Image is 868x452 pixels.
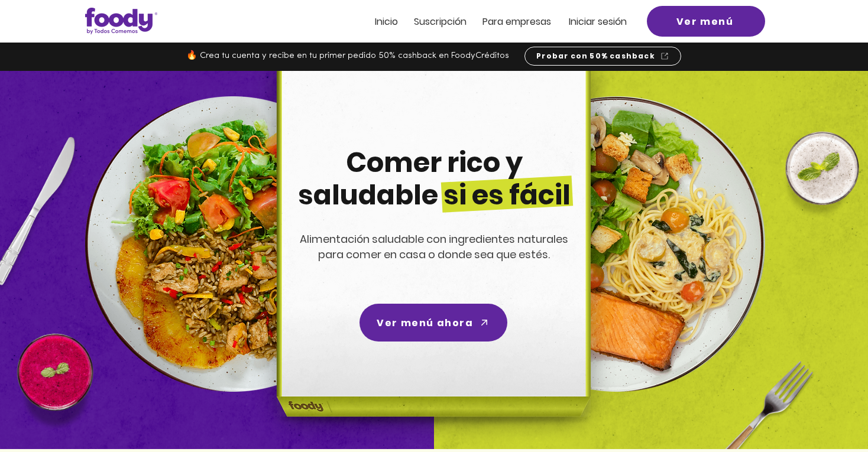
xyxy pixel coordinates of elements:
[676,14,734,29] span: Ver menú
[375,17,398,27] a: Inicio
[569,17,627,27] a: Iniciar sesión
[414,15,467,28] span: Suscripción
[377,316,473,330] span: Ver menú ahora
[414,17,467,27] a: Suscripción
[536,51,655,61] span: Probar con 50% cashback
[482,15,494,28] span: Pa
[482,17,551,27] a: Para empresas
[494,15,551,28] span: ra empresas
[85,96,381,392] img: left-dish-compress.png
[298,144,571,214] span: Comer rico y saludable si es fácil
[647,6,765,37] a: Ver menú
[569,15,627,28] span: Iniciar sesión
[799,383,856,440] iframe: Messagebird Livechat Widget
[359,304,507,342] a: Ver menú ahora
[186,51,509,60] span: 🔥 Crea tu cuenta y recibe en tu primer pedido 50% cashback en FoodyCréditos
[375,15,398,28] span: Inicio
[85,8,157,34] img: Logo_Foody V2.0.0 (3).png
[244,71,620,449] img: headline-center-compress.png
[524,47,681,66] a: Probar con 50% cashback
[300,232,568,262] span: Alimentación saludable con ingredientes naturales para comer en casa o donde sea que estés.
